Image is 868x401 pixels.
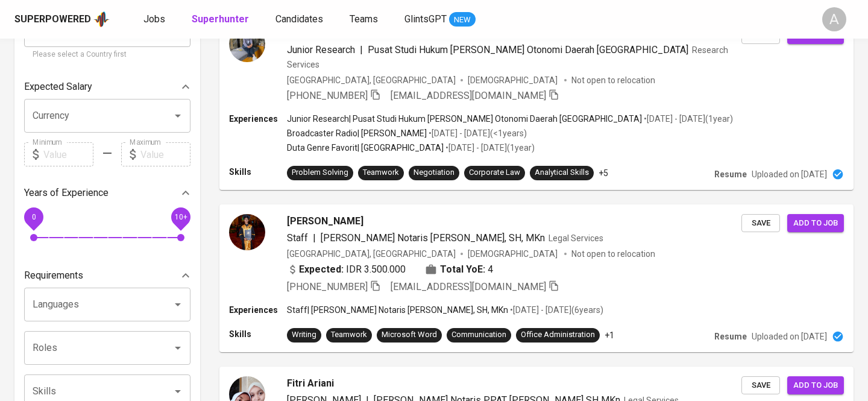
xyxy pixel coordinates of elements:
p: Skills [229,166,287,178]
span: NEW [449,14,476,26]
span: Research Services [287,45,728,69]
button: Open [169,339,186,356]
div: A [822,7,846,31]
a: [PERSON_NAME]Staff|[PERSON_NAME] Notaris [PERSON_NAME], SH, MKnLegal Services[GEOGRAPHIC_DATA], [... [219,204,854,352]
p: Broadcaster Radio | [PERSON_NAME] [287,127,427,139]
div: Microsoft Word [382,329,437,341]
p: Experiences [229,113,287,125]
p: Staff | [PERSON_NAME] Notaris [PERSON_NAME], SH, MKn [287,304,508,316]
p: Uploaded on [DATE] [752,168,827,180]
button: Add to job [787,376,844,395]
span: Teams [350,13,378,25]
span: Junior Research [287,44,355,55]
div: Office Administration [521,329,595,341]
span: [EMAIL_ADDRESS][DOMAIN_NAME] [391,90,546,101]
p: Uploaded on [DATE] [752,330,827,343]
a: [PERSON_NAME]Junior Research|Pusat Studi Hukum [PERSON_NAME] Otonomi Daerah [GEOGRAPHIC_DATA]Rese... [219,16,854,190]
button: Open [169,107,186,124]
span: 10+ [174,213,187,221]
p: • [DATE] - [DATE] ( 6 years ) [508,304,603,316]
span: [DEMOGRAPHIC_DATA] [468,74,559,86]
div: Superpowered [14,13,91,27]
span: [PHONE_NUMBER] [287,281,368,292]
div: Corporate Law [469,167,520,178]
p: Not open to relocation [571,74,655,86]
p: Experiences [229,304,287,316]
div: Years of Experience [24,181,190,205]
a: Jobs [143,12,168,27]
p: • [DATE] - [DATE] ( <1 years ) [427,127,527,139]
span: Legal Services [549,233,603,243]
p: Years of Experience [24,186,108,200]
button: Add to job [787,214,844,233]
span: GlintsGPT [404,13,447,25]
a: Superhunter [192,12,251,27]
div: IDR 3.500.000 [287,262,406,277]
span: Save [747,379,774,393]
div: Requirements [24,264,190,288]
p: Skills [229,328,287,340]
b: Total YoE: [440,262,485,277]
p: +1 [605,329,614,341]
span: [PERSON_NAME] [287,214,363,229]
span: [DEMOGRAPHIC_DATA] [468,248,559,260]
input: Value [43,142,93,166]
div: Teamwork [331,329,367,341]
img: 55f10518a9940d65745d83f581a9079e.jpeg [229,214,265,250]
div: Analytical Skills [535,167,589,178]
a: GlintsGPT NEW [404,12,476,27]
span: Fitri Ariani [287,376,334,391]
span: Save [747,216,774,230]
p: Expected Salary [24,80,92,94]
button: Open [169,296,186,313]
p: Junior Research | Pusat Studi Hukum [PERSON_NAME] Otonomi Daerah [GEOGRAPHIC_DATA] [287,113,642,125]
p: Resume [714,330,747,343]
p: Requirements [24,268,83,283]
div: Communication [451,329,506,341]
img: 5da53f16720e8626f2321ae9c9d4676b.jpeg [229,26,265,62]
b: Expected: [299,262,344,277]
p: • [DATE] - [DATE] ( 1 year ) [642,113,733,125]
p: Please select a Country first [33,49,182,61]
span: Add to job [793,216,838,230]
img: app logo [93,10,110,28]
p: Resume [714,168,747,180]
a: Candidates [275,12,325,27]
p: Duta Genre Favorit | [GEOGRAPHIC_DATA] [287,142,444,154]
div: Writing [292,329,316,341]
div: [GEOGRAPHIC_DATA], [GEOGRAPHIC_DATA] [287,248,456,260]
span: 4 [488,262,493,277]
span: [PERSON_NAME] Notaris [PERSON_NAME], SH, MKn [321,232,545,244]
button: Save [741,214,780,233]
span: [PHONE_NUMBER] [287,90,368,101]
span: Staff [287,232,308,244]
b: Superhunter [192,13,249,25]
span: 0 [31,213,36,221]
div: Problem Solving [292,167,348,178]
span: | [313,231,316,245]
a: Superpoweredapp logo [14,10,110,28]
p: +5 [599,167,608,179]
span: Jobs [143,13,165,25]
p: • [DATE] - [DATE] ( 1 year ) [444,142,535,154]
span: Add to job [793,379,838,393]
span: | [360,43,363,57]
a: Teams [350,12,380,27]
div: Teamwork [363,167,399,178]
button: Save [741,376,780,395]
div: [GEOGRAPHIC_DATA], [GEOGRAPHIC_DATA] [287,74,456,86]
span: [EMAIL_ADDRESS][DOMAIN_NAME] [391,281,546,292]
button: Open [169,383,186,400]
div: Expected Salary [24,75,190,99]
p: Not open to relocation [571,248,655,260]
div: Negotiation [414,167,454,178]
input: Value [140,142,190,166]
span: Candidates [275,13,323,25]
span: Pusat Studi Hukum [PERSON_NAME] Otonomi Daerah [GEOGRAPHIC_DATA] [368,44,688,55]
